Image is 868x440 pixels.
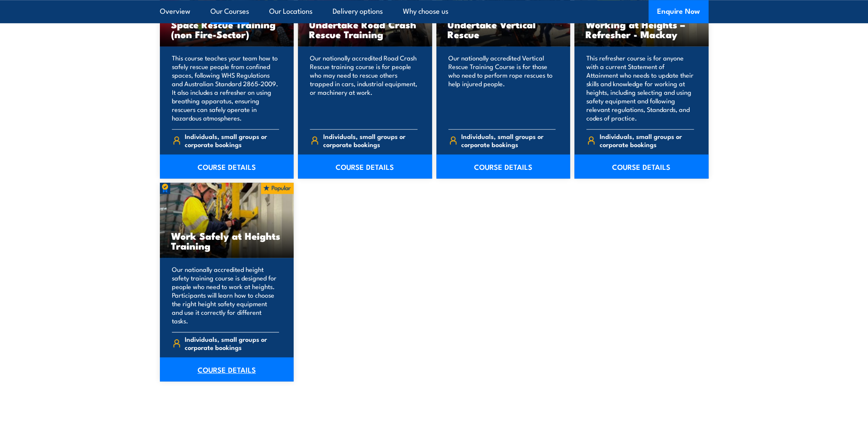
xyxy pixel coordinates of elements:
[172,265,279,325] p: Our nationally accredited height safety training course is designed for people who need to work a...
[172,54,279,122] p: This course teaches your team how to safely rescue people from confined spaces, following WHS Reg...
[323,132,417,148] span: Individuals, small groups or corporate bookings
[310,54,417,122] p: Our nationally accredited Road Crash Rescue training course is for people who may need to rescue ...
[185,132,279,148] span: Individuals, small groups or corporate bookings
[185,335,279,351] span: Individuals, small groups or corporate bookings
[600,132,694,148] span: Individuals, small groups or corporate bookings
[586,54,694,122] p: This refresher course is for anyone with a current Statement of Attainment who needs to update th...
[309,19,421,39] h3: Undertake Road Crash Rescue Training
[171,231,283,250] h3: Work Safely at Heights Training
[574,154,709,178] a: COURSE DETAILS
[448,19,559,39] h3: Undertake Vertical Rescue
[586,19,697,39] h3: Working at Heights – Refresher - Mackay
[160,154,294,178] a: COURSE DETAILS
[436,154,571,178] a: COURSE DETAILS
[171,9,283,39] h3: Undertake Confined Space Rescue Training (non Fire-Sector)
[448,54,556,122] p: Our nationally accredited Vertical Rescue Training Course is for those who need to perform rope r...
[160,357,294,381] a: COURSE DETAILS
[298,154,432,178] a: COURSE DETAILS
[461,132,556,148] span: Individuals, small groups or corporate bookings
